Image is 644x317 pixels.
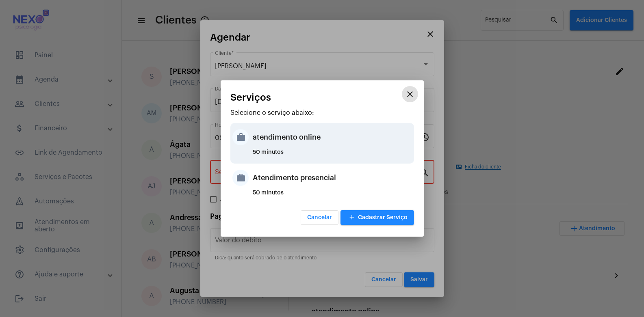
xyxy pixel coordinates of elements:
div: 50 minutos [253,149,412,162]
button: Cancelar [301,210,338,225]
mat-icon: add [347,212,357,223]
div: atendimento online [253,125,412,149]
span: Cancelar [307,215,332,220]
span: Cadastrar Serviço [347,215,408,220]
div: 50 minutos [253,190,412,202]
p: Selecione o serviço abaixo: [230,109,414,116]
mat-icon: close [405,89,415,99]
mat-icon: work [232,129,249,145]
mat-icon: work [232,170,249,186]
span: Serviços [230,92,271,103]
div: Atendimento presencial [253,166,412,190]
button: Cadastrar Serviço [340,210,414,225]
